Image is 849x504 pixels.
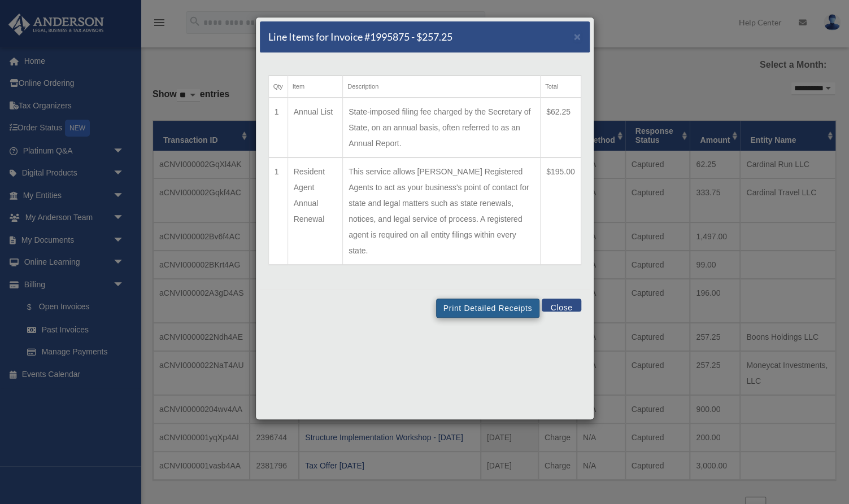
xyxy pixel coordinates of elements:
h5: Line Items for Invoice #1995875 - $257.25 [268,30,452,44]
th: Qty [268,76,288,98]
button: Close [574,30,581,42]
td: 1 [268,157,288,265]
button: Close [542,299,581,312]
th: Item [288,76,342,98]
td: This service allows [PERSON_NAME] Registered Agents to act as your business's point of contact fo... [343,157,541,265]
td: Resident Agent Annual Renewal [288,157,342,265]
td: 1 [268,98,288,157]
th: Total [540,76,581,98]
span: × [574,30,581,43]
td: $62.25 [540,98,581,157]
button: Print Detailed Receipts [436,299,539,318]
th: Description [343,76,541,98]
td: $195.00 [540,157,581,265]
td: State-imposed filing fee charged by the Secretary of State, on an annual basis, often referred to... [343,98,541,157]
td: Annual List [288,98,342,157]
